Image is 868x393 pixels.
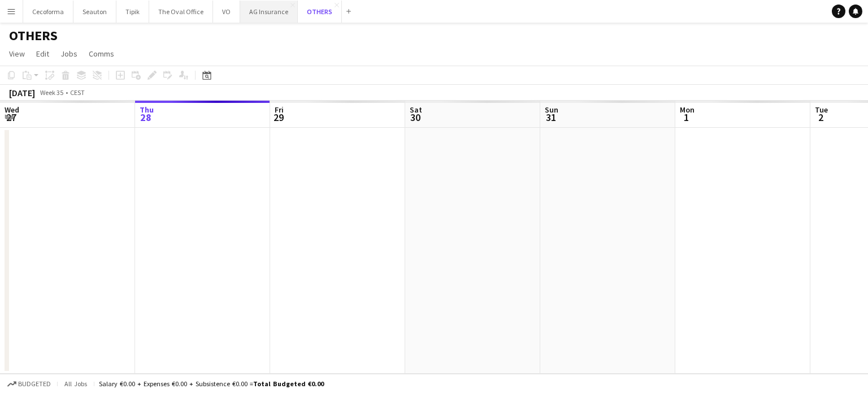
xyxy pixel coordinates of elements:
[23,1,73,23] button: Cecoforma
[9,49,25,59] span: View
[56,46,82,61] a: Jobs
[9,27,58,44] h1: OTHERS
[545,105,558,115] span: Sun
[275,105,284,115] span: Fri
[240,1,298,23] button: AG Insurance
[138,111,154,124] span: 28
[140,105,154,115] span: Thu
[815,105,828,115] span: Tue
[253,379,324,388] span: Total Budgeted €0.00
[410,105,422,115] span: Sat
[273,111,284,124] span: 29
[99,379,324,388] div: Salary €0.00 + Expenses €0.00 + Subsistence €0.00 =
[813,111,828,124] span: 2
[36,49,49,59] span: Edit
[89,49,114,59] span: Comms
[73,1,116,23] button: Seauton
[62,379,89,388] span: All jobs
[60,49,77,59] span: Jobs
[3,111,19,124] span: 27
[408,111,422,124] span: 30
[37,88,66,97] span: Week 35
[149,1,213,23] button: The Oval Office
[5,105,19,115] span: Wed
[70,88,85,97] div: CEST
[9,87,35,98] div: [DATE]
[543,111,558,124] span: 31
[18,380,51,388] span: Budgeted
[298,1,342,23] button: OTHERS
[32,46,54,61] a: Edit
[6,378,53,390] button: Budgeted
[680,105,695,115] span: Mon
[213,1,240,23] button: VO
[116,1,149,23] button: Tipik
[5,46,29,61] a: View
[678,111,695,124] span: 1
[84,46,119,61] a: Comms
